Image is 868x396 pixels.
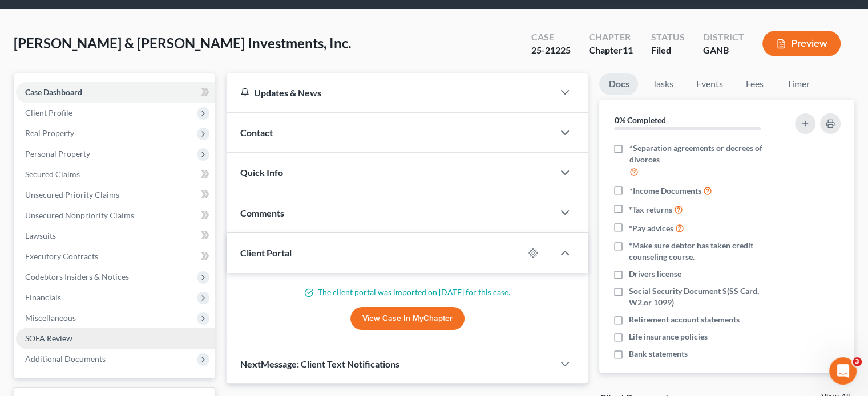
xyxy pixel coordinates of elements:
span: Codebtors Insiders & Notices [25,272,129,281]
span: *Separation agreements or decrees of divorces [629,142,781,165]
span: Contact [240,127,273,138]
a: Tasks [643,73,682,95]
span: Financials [25,292,61,302]
span: Quick Info [240,167,283,178]
span: *Make sure debtor has taken credit counseling course. [629,240,781,263]
span: Executory Contracts [25,251,98,261]
strong: 0% Completed [614,115,665,125]
span: Client Portal [240,247,292,258]
button: Preview [762,31,841,56]
span: *Pay advices [629,223,673,234]
div: 25-21225 [531,44,571,57]
span: Social Security Document S(SS Card, W2,or 1099) [629,285,781,308]
span: NextMessage: Client Text Notifications [240,358,399,369]
a: Events [687,73,732,95]
span: Secured Claims [25,169,80,179]
span: SOFA Review [25,333,72,343]
a: Executory Contracts [16,246,215,267]
span: Life insurance policies [629,331,708,342]
div: Chapter [589,31,633,44]
span: Drivers license [629,268,681,280]
div: Status [651,31,685,44]
a: View Case in MyChapter [350,307,465,330]
span: Retirement account statements [629,314,740,325]
a: Lawsuits [16,226,215,246]
span: Bank statements [629,348,688,360]
p: The client portal was imported on [DATE] for this case. [240,287,574,298]
span: Client Profile [25,108,72,117]
span: Comments [240,207,284,218]
a: Fees [736,73,773,95]
span: Lawsuits [25,231,56,240]
span: Personal Property [25,149,90,158]
span: Unsecured Priority Claims [25,190,119,199]
span: Miscellaneous [25,313,76,322]
a: SOFA Review [16,328,215,349]
div: Filed [651,44,685,57]
span: Case Dashboard [25,87,82,97]
a: Unsecured Nonpriority Claims [16,205,215,226]
div: Case [531,31,571,44]
span: 11 [623,44,633,55]
div: GANB [703,44,744,57]
iframe: Intercom live chat [829,357,857,385]
div: District [703,31,744,44]
span: *Income Documents [629,185,701,197]
a: Case Dashboard [16,82,215,103]
span: 3 [853,357,862,366]
span: Real Property [25,128,74,138]
div: Updates & News [240,87,540,99]
div: Chapter [589,44,633,57]
span: Additional Documents [25,354,106,364]
span: [PERSON_NAME] & [PERSON_NAME] Investments, Inc. [14,35,351,51]
a: Docs [599,73,638,95]
a: Secured Claims [16,164,215,185]
a: Unsecured Priority Claims [16,185,215,205]
span: Unsecured Nonpriority Claims [25,210,134,220]
span: *Tax returns [629,204,672,215]
a: Timer [777,73,818,95]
